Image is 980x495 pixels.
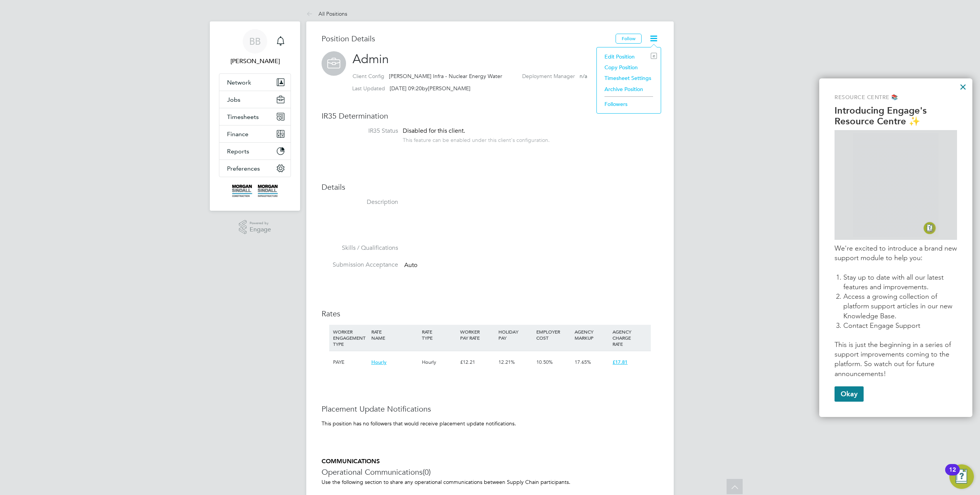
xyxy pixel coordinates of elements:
li: Copy Position [601,62,657,73]
span: [PERSON_NAME] Infra - Nuclear Energy Water [389,73,502,80]
div: This feature can be enabled under this client's configuration. [403,135,550,143]
label: Last Updated [352,85,385,92]
li: Edit Position [601,51,657,62]
img: morgansindall-logo-retina.png [232,185,278,197]
label: Description [322,198,398,206]
label: IR35 Status [322,127,398,135]
span: Finance [227,130,248,138]
h5: COMMUNICATIONS [322,458,658,466]
a: Go to home page [219,185,291,197]
div: Hourly [420,351,458,373]
div: AGENCY MARKUP [573,325,611,345]
label: Deployment Manager [522,73,575,80]
div: RATE TYPE [420,325,458,345]
a: Go to account details [219,29,291,66]
img: GIF of Resource Centre being opened [853,133,939,237]
span: Disabled for this client. [403,127,465,135]
div: PAYE [331,351,369,373]
div: EMPLOYER COST [534,325,573,345]
div: 12 [949,470,956,480]
span: Powered by [250,220,271,226]
div: This position has no followers that would receive placement update notifications. [322,420,658,427]
h3: IR35 Determination [322,111,658,121]
span: Billy Barnett [219,57,291,66]
li: Stay up to date with all our latest features and improvements. [843,273,957,292]
p: Introducing Engage's [835,105,957,116]
p: We're excited to introduce a brand new support module to help you: [835,244,957,263]
div: AGENCY CHARGE RATE [611,325,649,351]
h3: Details [322,182,658,192]
span: Reports [227,148,249,155]
span: BB [249,36,261,46]
p: Resource Centre 📚 [835,94,957,101]
span: n/a [580,73,587,80]
h3: Position Details [322,34,616,44]
label: Skills / Qualifications [322,244,398,252]
p: This is just the beginning in a series of support improvements coming to the platform. So watch o... [835,340,957,379]
span: £17.81 [612,359,627,365]
span: [PERSON_NAME] [428,85,470,92]
div: RATE NAME [369,325,420,345]
span: Preferences [227,165,260,172]
a: All Positions [306,10,347,17]
span: 17.65% [575,359,591,365]
li: Timesheet Settings [601,73,657,83]
div: WORKER ENGAGEMENT TYPE [331,325,369,351]
i: e [651,53,657,59]
span: Hourly [371,359,387,365]
p: Use the following section to share any operational communications between Supply Chain participants. [322,479,658,485]
button: Follow [616,34,642,44]
li: Contact Engage Support [843,321,957,331]
h3: Operational Communications [322,467,658,477]
button: Okay [835,386,864,402]
span: Jobs [227,96,240,103]
span: [DATE] 09:20 [390,85,422,92]
div: by [352,85,470,92]
h3: Placement Update Notifications [322,404,658,414]
button: Close [959,81,967,93]
div: £12.21 [458,351,497,373]
label: Submission Acceptance [322,261,398,269]
li: Followers [601,99,657,109]
span: Auto [404,262,417,269]
h3: Rates [322,309,658,319]
div: HOLIDAY PAY [497,325,535,345]
span: Engage [250,226,271,233]
span: Network [227,79,251,86]
button: Open Resource Center, 12 new notifications [949,464,974,489]
span: Admin [353,52,389,67]
div: WORKER PAY RATE [458,325,497,345]
p: Resource Centre ✨ [835,116,957,127]
li: Access a growing collection of platform support articles in our new Knowledge Base. [843,292,957,321]
label: Client Config [353,73,384,80]
span: 12.21% [498,359,515,365]
span: 10.50% [536,359,553,365]
span: Timesheets [227,113,259,120]
span: (0) [423,467,431,477]
li: Archive Position [601,84,657,94]
nav: Main navigation [210,21,300,211]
